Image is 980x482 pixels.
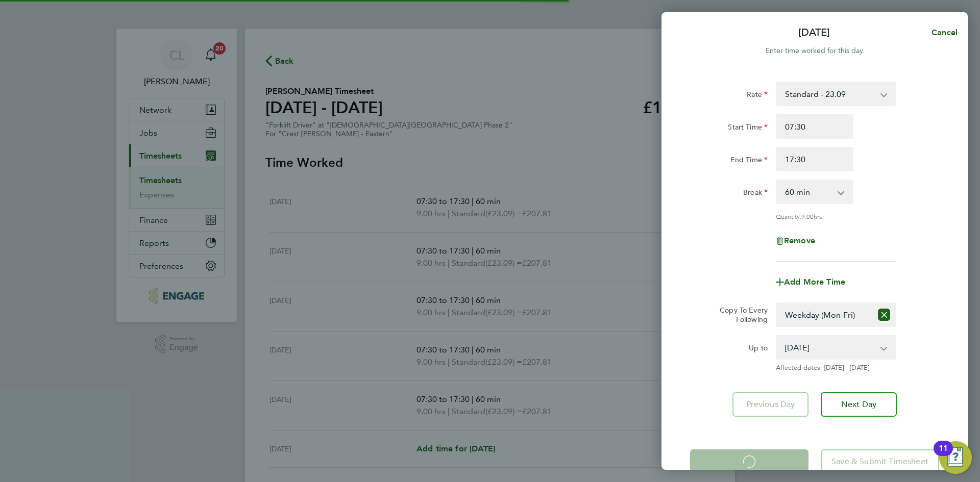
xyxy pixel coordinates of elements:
span: 9.00 [801,212,814,220]
div: Quantity: hrs [776,212,896,220]
button: Remove [776,237,815,245]
span: Next Day [841,399,876,410]
p: [DATE] [798,26,830,40]
label: Break [743,188,768,200]
button: Reset selection [878,303,890,326]
label: Rate [747,90,768,102]
div: Enter time worked for this day. [661,45,968,57]
button: Next Day [821,392,897,417]
span: Remove [784,236,815,245]
span: Cancel [928,28,958,37]
label: Copy To Every Following [712,306,768,324]
div: 11 [939,448,948,462]
button: Add More Time [776,278,845,286]
label: End Time [730,155,768,167]
label: Start Time [728,122,768,135]
input: E.g. 18:00 [776,147,853,171]
span: Add More Time [784,277,845,287]
button: Cancel [915,22,968,43]
label: Up to [749,343,768,356]
button: Open Resource Center, 11 new notifications [939,441,972,474]
input: E.g. 08:00 [776,114,853,139]
span: Affected dates: [DATE] - [DATE] [776,364,896,372]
